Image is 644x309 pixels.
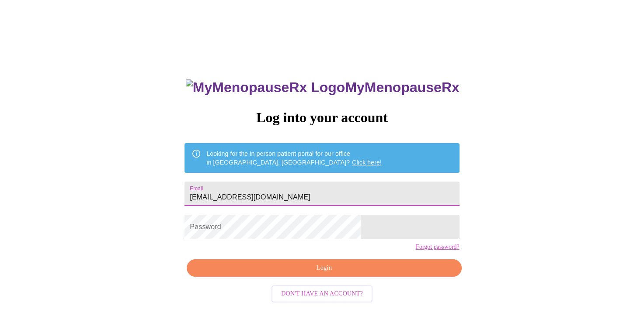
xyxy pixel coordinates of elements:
[269,289,375,297] a: Don't have an account?
[186,79,345,96] img: MyMenopauseRx Logo
[184,110,459,126] h3: Log into your account
[187,259,461,277] button: Login
[281,288,363,299] span: Don't have an account?
[272,285,372,302] button: Don't have an account?
[352,159,382,166] a: Click here!
[416,244,460,251] a: Forgot password?
[206,146,382,170] div: Looking for the in person patient portal for our office in [GEOGRAPHIC_DATA], [GEOGRAPHIC_DATA]?
[197,263,451,274] span: Login
[186,79,460,96] h3: MyMenopauseRx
